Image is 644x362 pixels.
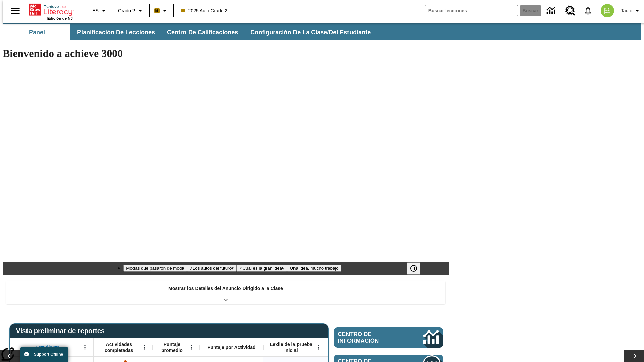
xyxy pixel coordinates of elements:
div: Subbarra de navegación [3,24,377,40]
button: Centro de calificaciones [162,24,244,40]
button: Boost El color de la clase es anaranjado claro. Cambiar el color de la clase. [152,5,171,17]
button: Diapositiva 3 ¿Cuál es la gran idea? [237,265,287,272]
span: Tauto [621,7,632,14]
button: Support Offline [20,347,68,362]
input: Buscar campo [425,5,518,16]
button: Diapositiva 2 ¿Los autos del futuro? [187,265,237,272]
button: Abrir menú [314,342,324,352]
div: Portada [29,2,73,20]
span: Puntaje promedio [156,341,188,353]
button: Lenguaje: ES, Selecciona un idioma [89,5,111,17]
span: Grado 2 [118,7,135,14]
button: Carrusel de lecciones, seguir [624,350,644,362]
button: Planificación de lecciones [72,24,160,40]
button: Abrir menú [186,342,196,352]
span: B [155,6,159,15]
span: 2025 Auto Grade 2 [181,7,228,14]
button: Abrir el menú lateral [5,1,25,21]
button: Diapositiva 4 Una idea, mucho trabajo [287,265,341,272]
button: Diapositiva 1 Modas que pasaron de moda [123,265,187,272]
button: Abrir menú [80,342,90,352]
button: Perfil/Configuración [618,5,644,17]
span: Actividades completadas [97,341,141,353]
span: Centro de información [338,331,401,344]
button: Abrir menú [139,342,149,352]
div: Subbarra de navegación [3,23,641,40]
span: Configuración de la clase/del estudiante [250,28,371,36]
span: Puntaje por Actividad [207,344,255,350]
a: Notificaciones [579,2,597,19]
button: Grado: Grado 2, Elige un grado [115,5,147,17]
p: Mostrar los Detalles del Anuncio Dirigido a la Clase [168,285,283,292]
span: Support Offline [34,352,63,357]
span: Centro de calificaciones [167,28,238,36]
span: Panel [29,28,45,36]
span: Planificación de lecciones [77,28,155,36]
span: Estudiante [36,344,60,350]
span: Lexile de la prueba inicial [267,341,316,353]
a: Portada [29,3,73,16]
a: Centro de información [334,327,443,348]
button: Panel [3,24,70,40]
a: Centro de recursos, Se abrirá en una pestaña nueva. [561,2,579,20]
button: Escoja un nuevo avatar [597,2,618,19]
span: Vista preliminar de reportes [16,327,108,335]
body: Máximo 600 caracteres Presiona Escape para desactivar la barra de herramientas Presiona Alt + F10... [3,5,98,11]
div: Mostrar los Detalles del Anuncio Dirigido a la Clase [6,281,445,304]
a: Centro de información [543,2,561,20]
h1: Bienvenido a achieve 3000 [3,47,449,60]
button: Configuración de la clase/del estudiante [245,24,376,40]
img: avatar image [601,4,614,17]
button: Pausar [407,262,420,275]
div: Pausar [407,262,427,275]
span: ES [92,7,99,14]
span: Edición de NJ [47,16,73,20]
